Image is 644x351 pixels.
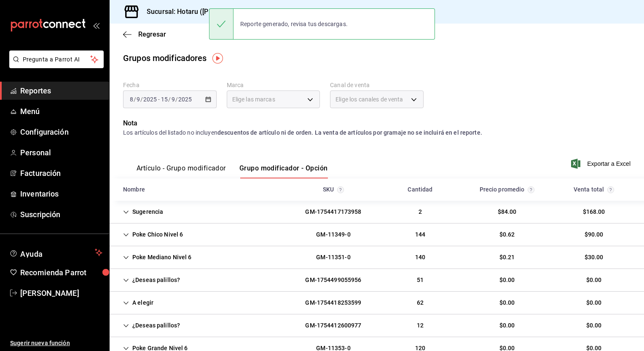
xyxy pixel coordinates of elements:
span: Elige las marcas [232,95,275,104]
svg: Precio promedio = total de grupos modificadores / cantidad [528,186,534,193]
div: Cell [580,272,609,288]
div: Row [110,201,644,223]
div: Cell [410,295,430,311]
div: Row [110,246,644,269]
div: Cell [491,204,523,220]
span: Facturación [20,168,102,179]
div: Cell [580,295,609,311]
span: / [134,96,136,103]
input: ---- [143,96,157,103]
div: Los artículos del listado no incluyen [123,128,631,137]
button: Grupo modificador - Opción [239,164,328,178]
strong: descuentos de artículo ni de orden. La venta de artículos por gramaje no se incluirá en el reporte. [217,129,482,136]
span: Sugerir nueva función [10,339,102,348]
div: Cell [493,295,522,311]
div: Cell [408,227,432,242]
button: Exportar a Excel [573,159,631,169]
span: / [168,96,171,103]
span: Pregunta a Parrot AI [23,55,91,64]
div: Cell [410,272,430,288]
svg: Venta total de las opciones, agrupadas por grupo modificador. [607,186,614,193]
div: Cell [116,250,199,265]
span: [PERSON_NAME] [20,287,102,299]
span: - [158,96,160,103]
div: Head [110,178,644,201]
div: Grupos modificadores [123,52,207,64]
svg: Los grupos modificadores y las opciones se agruparán por SKU; se mostrará el primer creado. [337,186,344,193]
div: Reporte generado, revisa tus descargas. [233,15,354,33]
div: Cell [578,250,610,265]
span: Suscripción [20,209,102,220]
div: HeadCell [377,182,464,197]
input: -- [171,96,175,103]
div: Cell [576,204,612,220]
input: -- [136,96,140,103]
div: Cell [410,318,430,333]
div: Cell [298,295,368,311]
h3: Sucursal: Hotaru ([PERSON_NAME]) [140,7,257,17]
div: Row [110,269,644,292]
div: Cell [309,227,357,242]
a: Pregunta a Parrot AI [6,61,104,70]
div: HeadCell [550,182,637,197]
input: ---- [178,96,192,103]
span: Recomienda Parrot [20,267,102,278]
span: Menú [20,106,102,117]
div: Cell [116,318,187,333]
span: Regresar [138,30,166,38]
div: HeadCell [464,182,550,197]
span: Inventarios [20,188,102,199]
span: Ayuda [20,247,91,258]
div: Cell [116,272,187,288]
div: Cell [408,250,432,265]
div: Row [110,223,644,246]
label: Marca [227,82,320,88]
div: navigation tabs [137,164,328,178]
div: Cell [580,318,609,333]
button: open_drawer_menu [93,22,99,29]
div: Cell [412,204,429,220]
span: / [175,96,178,103]
button: Regresar [123,30,166,38]
img: Tooltip marker [212,53,223,64]
div: Cell [298,204,368,220]
div: Cell [578,227,610,242]
div: Cell [116,227,190,242]
div: Cell [493,227,522,242]
label: Fecha [123,82,217,88]
span: Elige los canales de venta [335,95,403,104]
input: -- [161,96,168,103]
span: / [140,96,143,103]
span: Reportes [20,85,102,96]
div: Cell [298,272,368,288]
div: Cell [116,204,170,220]
div: Row [110,314,644,337]
div: Cell [493,250,522,265]
span: Personal [20,147,102,158]
div: Row [110,292,644,314]
span: Configuración [20,126,102,138]
p: Nota [123,118,631,128]
button: Artículo - Grupo modificador [137,164,226,178]
div: Cell [298,318,368,333]
div: HeadCell [290,182,377,197]
div: HeadCell [116,182,290,197]
div: Cell [309,250,357,265]
div: Cell [116,295,160,311]
button: Pregunta a Parrot AI [9,51,104,68]
input: -- [129,96,134,103]
div: Cell [493,318,522,333]
div: Cell [493,272,522,288]
label: Canal de venta [330,82,424,88]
